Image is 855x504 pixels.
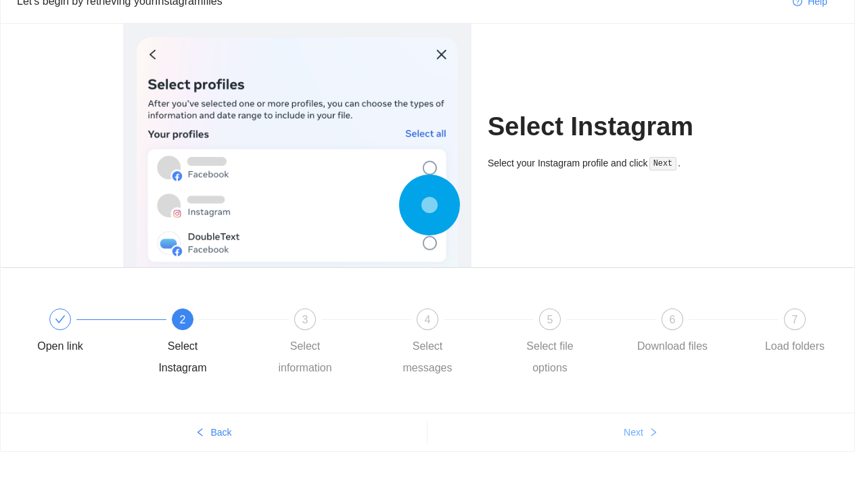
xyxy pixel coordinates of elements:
[55,314,66,325] span: check
[425,314,431,325] span: 4
[756,308,834,357] div: 7Load folders
[266,336,344,379] div: Select information
[21,308,143,357] div: Open link
[388,308,511,379] div: 4Select messages
[388,336,467,379] div: Select messages
[210,425,231,440] span: Back
[511,308,633,379] div: 5Select file options
[624,425,643,440] span: Next
[649,157,676,170] code: Next
[37,336,83,357] div: Open link
[792,314,798,325] span: 7
[180,314,186,325] span: 2
[143,336,222,379] div: Select Instagram
[1,421,427,443] button: leftBack
[488,156,732,171] div: Select your Instagram profile and click .
[637,336,708,357] div: Download files
[302,314,308,325] span: 3
[670,314,676,325] span: 6
[488,111,732,143] h1: Select Instagram
[428,421,854,443] button: Nextright
[649,428,658,438] span: right
[765,336,825,357] div: Load folders
[633,308,756,357] div: 6Download files
[143,308,266,379] div: 2Select Instagram
[547,314,553,325] span: 5
[195,428,205,438] span: left
[266,308,388,379] div: 3Select information
[511,336,589,379] div: Select file options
